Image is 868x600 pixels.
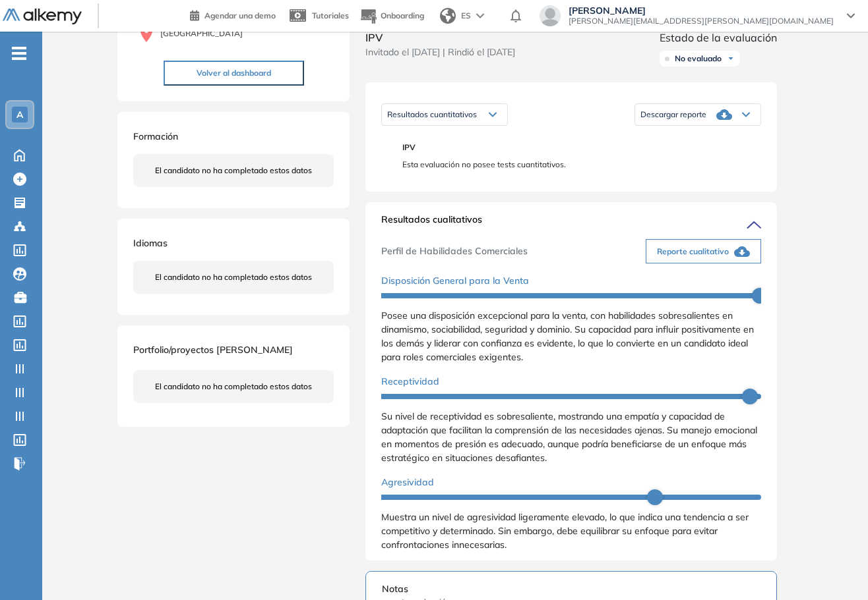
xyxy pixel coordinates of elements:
[133,344,293,356] span: Portfolio/proyectos [PERSON_NAME]
[476,13,484,18] img: arrow
[381,244,528,258] span: Perfil de Habilidades Comerciales
[569,16,834,26] span: [PERSON_NAME][EMAIL_ADDRESS][PERSON_NAME][DOMAIN_NAME]
[190,7,276,22] a: Agendar una demo
[631,447,868,600] div: Widget de chat
[461,10,471,22] span: ES
[381,511,749,551] span: Muestra un nivel de agresividad ligeramente elevado, lo que indica una tendencia a ser competitiv...
[359,2,424,30] button: Onboarding
[204,11,276,20] span: Agendar una demo
[646,239,761,263] button: Reporte cualitativo
[631,447,868,600] iframe: Chat Widget
[387,109,477,119] span: Resultados cuantitativos
[133,130,178,142] span: Formación
[402,159,751,171] span: Esta evaluación no posee tests cuantitativos.
[365,45,515,59] span: Invitado el [DATE] | Rindió el [DATE]
[657,246,729,258] span: Reporte cualitativo
[727,55,735,63] img: Ícono de flecha
[3,9,82,25] img: Logo
[381,375,439,389] span: Receptividad
[640,109,706,120] span: Descargar reporte
[16,109,23,120] span: A
[381,410,757,464] span: Su nivel de receptividad es sobresaliente, mostrando una empatía y capacidad de adaptación que fa...
[365,30,515,45] span: IPV
[312,11,349,20] span: Tutoriales
[381,11,424,20] span: Onboarding
[569,5,834,16] span: [PERSON_NAME]
[402,142,751,153] span: IPV
[160,28,243,40] span: [GEOGRAPHIC_DATA]
[381,310,754,363] span: Posee una disposición excepcional para la venta, con habilidades sobresalientes en dinamismo, soc...
[155,271,312,283] span: El candidato no ha completado estos datos
[381,213,482,234] span: Resultados cualitativos
[155,381,312,393] span: El candidato no ha completado estos datos
[155,165,312,177] span: El candidato no ha completado estos datos
[381,476,434,489] span: Agresividad
[12,52,26,55] i: -
[440,8,456,24] img: world
[381,274,529,288] span: Disposición General para la Venta
[164,61,304,86] button: Volver al dashboard
[660,30,777,45] span: Estado de la evaluación
[133,237,168,249] span: Idiomas
[675,53,722,64] span: No evaluado
[382,582,760,596] span: Notas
